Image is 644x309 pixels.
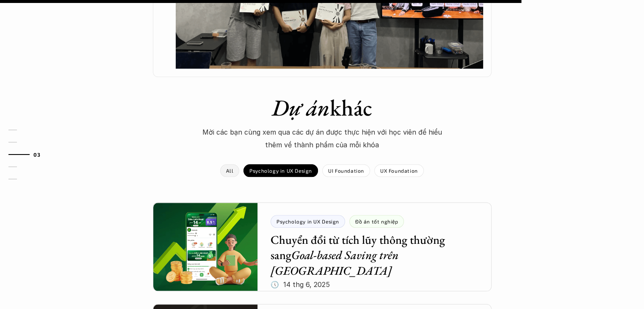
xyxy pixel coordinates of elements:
[226,168,233,174] p: All
[33,152,40,157] strong: 03
[249,168,312,174] p: Psychology in UX Design
[174,94,470,121] h1: khác
[195,126,449,152] p: Mời các bạn cùng xem qua các dự án được thực hiện với học viên để hiểu thêm về thành phẩm của mỗi...
[380,168,418,174] p: UX Foundation
[8,149,49,160] a: 03
[153,202,492,291] a: Psychology in UX DesignĐồ án tốt nghiệpChuyển đổi từ tích lũy thông thường sangGoal-based Saving ...
[272,93,330,122] em: Dự án
[328,168,364,174] p: UI Foundation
